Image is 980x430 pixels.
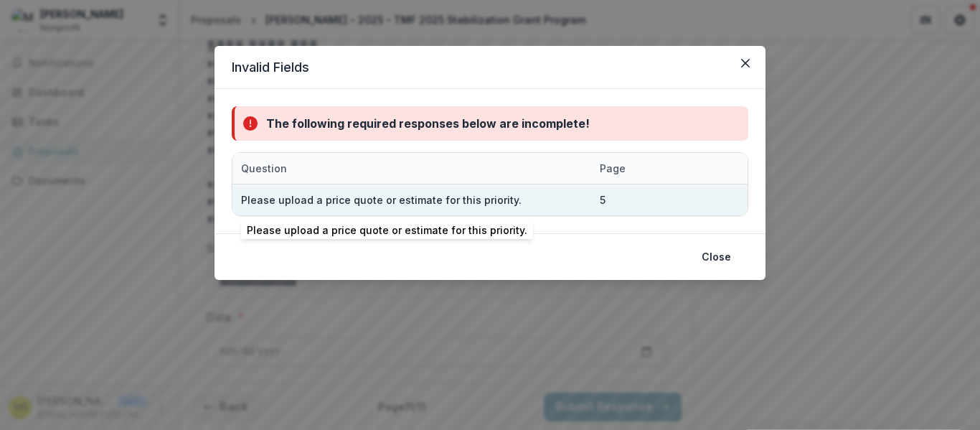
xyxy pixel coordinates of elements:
[266,115,590,132] div: The following required responses below are incomplete!
[734,52,757,75] button: Close
[232,153,591,184] div: Question
[591,161,634,176] div: Page
[232,161,296,176] div: Question
[241,192,522,207] div: Please upload a price quote or estimate for this priority.
[591,153,663,184] div: Page
[215,46,765,89] header: Invalid Fields
[600,192,606,207] div: 5
[693,246,740,268] button: Close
